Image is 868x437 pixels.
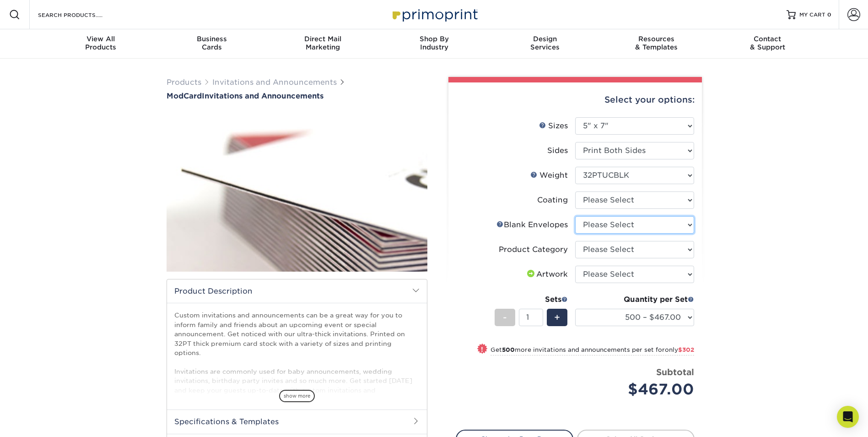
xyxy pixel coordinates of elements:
div: & Templates [601,35,712,51]
div: Blank Envelopes [496,219,568,230]
h1: Invitations and Announcements [167,92,427,100]
a: BusinessCards [156,29,267,59]
span: + [554,311,560,324]
span: Shop By [378,35,490,43]
span: Contact [712,35,823,43]
div: Services [490,35,601,51]
div: Weight [530,170,568,181]
a: Invitations and Announcements [212,78,337,87]
img: Primoprint [388,5,480,24]
div: Coating [537,195,568,206]
span: MY CART [799,11,825,19]
p: Custom invitations and announcements can be a great way for you to inform family and friends abou... [174,311,420,432]
span: View All [45,35,156,43]
span: ModCard [167,92,202,100]
div: Cards [156,35,267,51]
span: Direct Mail [267,35,378,43]
span: Business [156,35,267,43]
div: $467.00 [582,378,694,400]
span: Design [490,35,601,43]
span: show more [279,390,315,402]
div: Industry [378,35,490,51]
div: Sets [495,294,568,305]
a: Products [167,78,201,87]
div: Artwork [525,269,568,280]
h2: Specifications & Templates [167,410,427,433]
strong: 500 [502,346,515,353]
strong: Subtotal [656,367,694,377]
img: ModCard 01 [167,101,427,282]
div: Marketing [267,35,378,51]
div: Product Category [499,244,568,255]
span: - [503,311,507,324]
input: SEARCH PRODUCTS..... [37,9,126,20]
span: $302 [678,346,694,353]
span: ! [481,344,483,354]
span: only [665,346,694,353]
div: Open Intercom Messenger [837,406,859,428]
a: View AllProducts [45,29,156,59]
a: Resources& Templates [601,29,712,59]
span: 0 [827,11,831,18]
div: & Support [712,35,823,51]
small: Get more invitations and announcements per set for [491,346,694,355]
div: Products [45,35,156,51]
a: DesignServices [490,29,601,59]
h2: Product Description [167,279,427,303]
a: Direct MailMarketing [267,29,378,59]
div: Sides [547,145,568,156]
a: ModCardInvitations and Announcements [167,92,427,100]
a: Contact& Support [712,29,823,59]
div: Quantity per Set [575,294,694,305]
div: Sizes [539,120,568,131]
div: Select your options: [456,82,695,117]
a: Shop ByIndustry [378,29,490,59]
span: Resources [601,35,712,43]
